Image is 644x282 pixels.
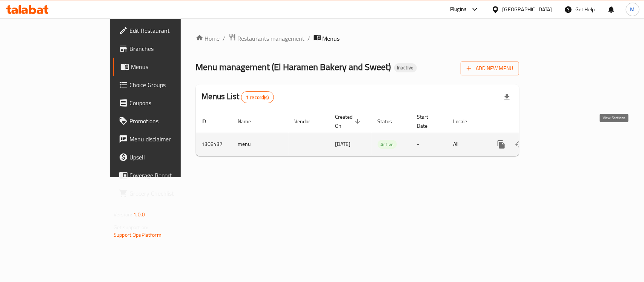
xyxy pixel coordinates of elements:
th: Actions [486,110,571,133]
span: Branches [129,44,211,53]
button: Change Status [510,135,529,153]
li: / [308,34,310,43]
span: Start Date [417,112,438,130]
h2: Menus List [202,91,274,103]
span: Add New Menu [467,64,513,73]
span: Version: [114,210,132,219]
span: M [630,5,635,14]
span: Coverage Report [129,171,211,180]
span: 1.0.0 [133,210,145,219]
span: Promotions [129,116,211,126]
span: Get support on: [114,222,148,232]
a: Edit Restaurant [113,21,217,40]
a: Promotions [113,112,217,130]
td: All [447,133,486,156]
table: enhanced table [196,110,571,156]
span: Restaurants management [238,34,305,43]
div: Export file [498,88,516,106]
span: 1 record(s) [241,94,274,101]
span: Status [378,117,402,126]
a: Menus [113,58,217,76]
span: Vendor [295,117,320,126]
a: Support.OpsPlatform [114,230,161,240]
a: Grocery Checklist [113,184,217,202]
span: Active [378,140,397,149]
span: Locale [453,117,477,126]
a: Branches [113,40,217,58]
a: Restaurants management [229,34,305,43]
a: Upsell [113,148,217,166]
span: Inactive [394,64,417,71]
span: Menus [323,34,340,43]
div: Plugins [450,5,467,14]
a: Coverage Report [113,166,217,184]
a: Choice Groups [113,76,217,94]
span: [DATE] [335,139,351,149]
a: Coupons [113,94,217,112]
span: Upsell [129,153,211,162]
div: Inactive [394,63,417,72]
span: Created On [335,112,363,130]
div: [GEOGRAPHIC_DATA] [503,5,552,14]
span: Choice Groups [129,80,211,89]
span: Menus [131,62,211,71]
span: Grocery Checklist [129,189,211,198]
span: Name [238,117,261,126]
li: / [223,34,226,43]
span: Menu management ( El Haramen Bakery and Sweet ) [196,58,391,75]
button: Add New Menu [461,61,519,75]
nav: breadcrumb [196,34,519,43]
button: more [492,135,510,153]
span: Coupons [129,98,211,107]
div: Total records count [241,91,274,103]
td: - [411,133,447,156]
div: Active [378,140,397,149]
span: Edit Restaurant [129,26,211,35]
td: menu [232,133,289,156]
span: ID [202,117,216,126]
a: Menu disclaimer [113,130,217,148]
span: Menu disclaimer [129,135,211,144]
